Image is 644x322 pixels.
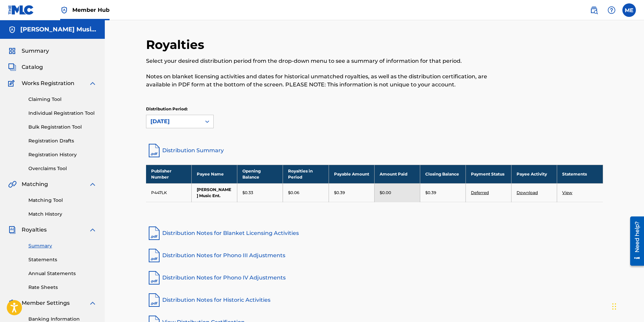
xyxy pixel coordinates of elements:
[146,142,162,159] img: distribution-summary-pdf
[562,190,572,195] a: View
[28,137,97,144] a: Registration Drafts
[89,79,97,87] img: expand
[8,5,34,15] img: MLC Logo
[605,3,618,17] div: Help
[242,190,253,196] p: $0.33
[8,180,17,188] img: Matching
[146,247,603,264] a: Distribution Notes for Phono III Adjustments
[22,47,49,55] span: Summary
[146,225,603,241] a: Distribution Notes for Blanket Licensing Activities
[146,292,603,308] a: Distribution Notes for Historic Activities
[28,110,97,117] a: Individual Registration Tool
[28,96,97,103] a: Claiming Tool
[374,165,420,183] th: Amount Paid
[610,290,644,322] iframe: Chat Widget
[192,165,237,183] th: Payee Name
[288,190,299,196] p: $0.06
[28,256,97,263] a: Statements
[8,26,16,34] img: Accounts
[146,37,208,52] h2: Royalties
[146,165,192,183] th: Publisher Number
[28,124,97,131] a: Bulk Registration Tool
[607,6,616,14] img: help
[8,47,16,55] img: Summary
[8,63,43,71] a: CatalogCatalog
[146,247,162,264] img: pdf
[146,270,162,286] img: pdf
[557,165,603,183] th: Statements
[146,183,192,202] td: P447LK
[146,106,214,112] p: Distribution Period:
[334,190,345,196] p: $0.39
[146,225,162,241] img: pdf
[237,165,283,183] th: Opening Balance
[28,165,97,172] a: Overclaims Tool
[283,165,329,183] th: Royalties in Period
[22,299,70,307] span: Member Settings
[22,63,43,71] span: Catalog
[72,6,110,14] span: Member Hub
[89,226,97,234] img: expand
[22,79,74,87] span: Works Registration
[146,142,603,159] a: Distribution Summary
[89,180,97,188] img: expand
[612,296,616,317] div: Drag
[8,226,16,234] img: Royalties
[28,151,97,158] a: Registration History
[511,165,557,183] th: Payee Activity
[590,6,598,14] img: search
[20,26,97,33] h5: Edmonds Music Ent.
[60,6,68,14] img: Top Rightsholder
[28,242,97,249] a: Summary
[146,292,162,308] img: pdf
[146,73,498,89] p: Notes on blanket licensing activities and dates for historical unmatched royalties, as well as th...
[8,63,16,71] img: Catalog
[420,165,466,183] th: Closing Balance
[517,190,538,195] a: Download
[471,190,489,195] a: Deferred
[380,190,391,196] p: $0.00
[146,57,498,65] p: Select your desired distribution period from the drop-down menu to see a summary of information f...
[466,165,511,183] th: Payment Status
[22,180,48,188] span: Matching
[622,3,636,17] div: User Menu
[192,183,237,202] td: [PERSON_NAME] Music Ent.
[150,117,197,126] div: [DATE]
[8,47,49,55] a: SummarySummary
[28,270,97,277] a: Annual Statements
[8,299,16,307] img: Member Settings
[8,79,17,87] img: Works Registration
[22,226,47,234] span: Royalties
[425,190,436,196] p: $0.39
[329,165,374,183] th: Payable Amount
[28,197,97,204] a: Matching Tool
[89,299,97,307] img: expand
[146,270,603,286] a: Distribution Notes for Phono IV Adjustments
[28,211,97,218] a: Match History
[28,284,97,291] a: Rate Sheets
[587,3,601,17] a: Public Search
[625,214,644,268] iframe: Resource Center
